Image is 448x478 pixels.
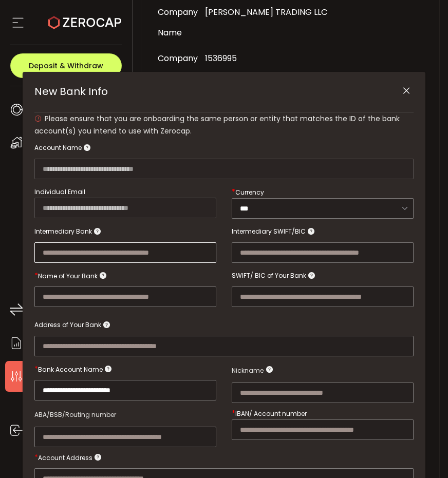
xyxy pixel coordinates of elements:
[397,429,448,478] iframe: Chat Widget
[34,113,400,136] span: Please ensure that you are onboarding the same person or entity that matches the ID of the bank a...
[232,365,264,377] span: Nickname
[397,82,415,100] button: Close
[397,429,448,478] div: 聊天小组件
